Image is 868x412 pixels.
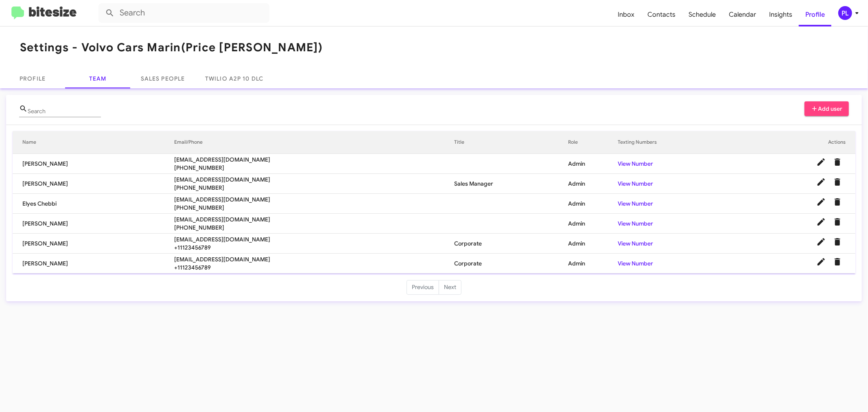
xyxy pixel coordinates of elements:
[181,40,323,55] span: (Price [PERSON_NAME])
[829,254,846,270] button: Delete User
[13,254,174,274] td: [PERSON_NAME]
[174,184,454,192] span: [PHONE_NUMBER]
[799,3,831,26] a: Profile
[618,240,654,247] a: View Number
[174,215,454,224] span: [EMAIL_ADDRESS][DOMAIN_NAME]
[174,204,454,212] span: [PHONE_NUMBER]
[20,41,323,54] h1: Settings - Volvo Cars Marin
[174,224,454,232] span: [PHONE_NUMBER]
[618,260,654,267] a: View Number
[130,69,195,88] a: Sales People
[805,101,849,116] button: Add user
[611,3,641,26] a: Inbox
[174,235,454,243] span: [EMAIL_ADDRESS][DOMAIN_NAME]
[13,154,174,174] td: [PERSON_NAME]
[722,3,763,26] a: Calendar
[174,263,454,272] span: +11123456789
[829,154,846,170] button: Delete User
[195,69,273,88] a: Twilio A2P 10 DLC
[568,131,618,154] th: Role
[829,214,846,230] button: Delete User
[763,3,799,26] a: Insights
[732,131,855,154] th: Actions
[174,164,454,172] span: [PHONE_NUMBER]
[174,131,454,154] th: Email/Phone
[811,101,843,116] span: Add user
[174,243,454,252] span: +11123456789
[13,131,174,154] th: Name
[568,194,618,214] td: Admin
[174,175,454,184] span: [EMAIL_ADDRESS][DOMAIN_NAME]
[13,214,174,234] td: [PERSON_NAME]
[13,174,174,194] td: [PERSON_NAME]
[174,195,454,204] span: [EMAIL_ADDRESS][DOMAIN_NAME]
[568,234,618,254] td: Admin
[618,220,654,227] a: View Number
[568,214,618,234] td: Admin
[618,180,654,187] a: View Number
[13,194,174,214] td: Elyes Chebbi
[618,160,654,167] a: View Number
[65,69,130,88] a: Team
[454,174,568,194] td: Sales Manager
[568,174,618,194] td: Admin
[568,254,618,274] td: Admin
[174,156,454,164] span: [EMAIL_ADDRESS][DOMAIN_NAME]
[829,234,846,250] button: Delete User
[174,255,454,263] span: [EMAIL_ADDRESS][DOMAIN_NAME]
[618,200,654,207] a: View Number
[838,6,852,20] div: PL
[682,3,722,26] a: Schedule
[454,234,568,254] td: Corporate
[829,194,846,210] button: Delete User
[13,234,174,254] td: [PERSON_NAME]
[568,154,618,174] td: Admin
[618,131,732,154] th: Texting Numbers
[98,3,269,23] input: Search
[641,3,682,26] a: Contacts
[454,131,568,154] th: Title
[831,6,859,20] button: PL
[829,174,846,190] button: Delete User
[454,254,568,274] td: Corporate
[28,108,101,115] input: Name or Email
